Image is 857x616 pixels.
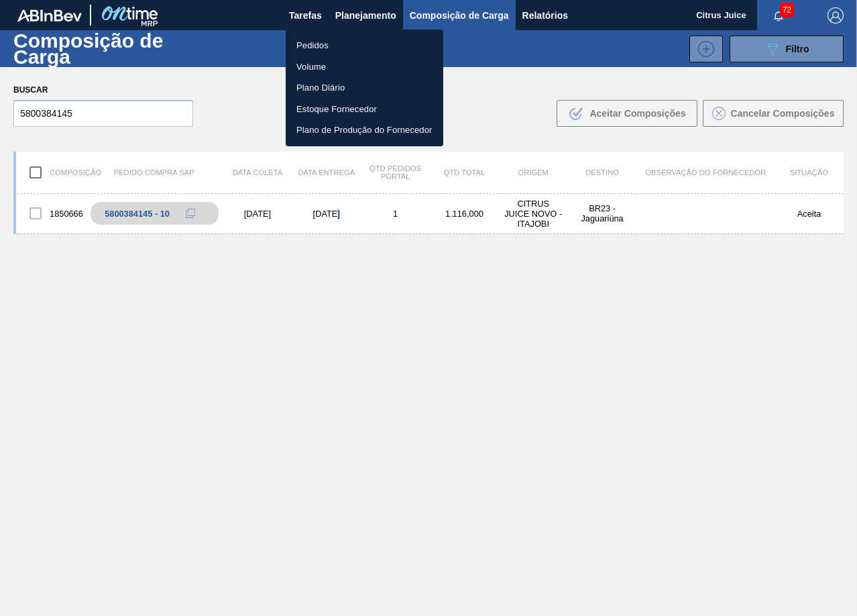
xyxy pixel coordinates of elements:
a: Estoque Fornecedor [286,99,443,120]
a: Plano Diário [286,77,443,99]
a: Volume [286,56,443,78]
a: Pedidos [286,35,443,56]
a: Plano de Produção do Fornecedor [286,119,443,141]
